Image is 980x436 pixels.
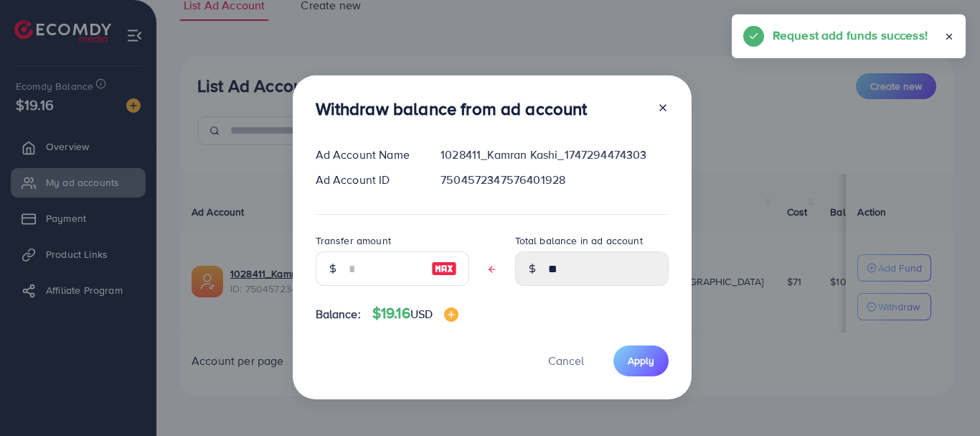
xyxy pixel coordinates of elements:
[919,371,969,425] iframe: Chat
[304,172,430,188] div: Ad Account ID
[429,147,679,163] div: 1028411_Kamran Kashi_1747294474303
[613,345,669,376] button: Apply
[431,260,457,277] img: image
[429,172,679,188] div: 7504572347576401928
[410,306,433,322] span: USD
[444,307,458,322] img: image
[316,98,588,119] h3: Withdraw balance from ad account
[316,306,361,323] span: Balance:
[628,353,654,368] span: Apply
[530,345,602,376] button: Cancel
[548,353,584,368] span: Cancel
[304,147,430,163] div: Ad Account Name
[773,26,928,45] h5: Request add funds success!
[515,233,643,248] label: Total balance in ad account
[316,233,391,248] label: Transfer amount
[372,305,458,323] h4: $19.16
